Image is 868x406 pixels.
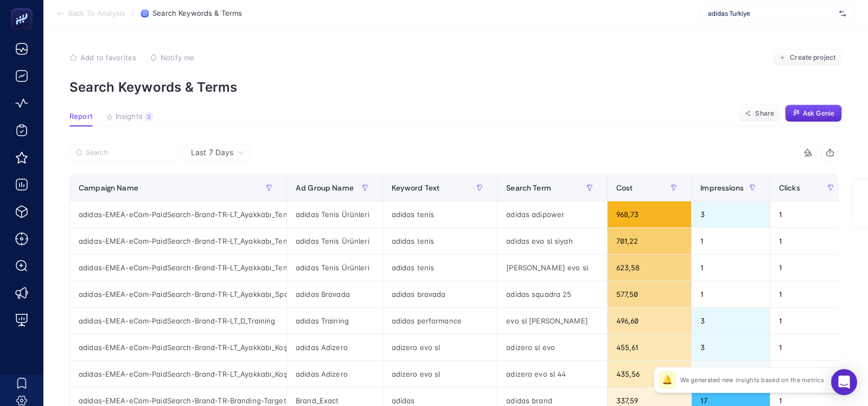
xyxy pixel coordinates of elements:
[692,255,770,281] div: 1
[608,281,692,307] div: 577,50
[287,228,382,254] div: adidas Tenis Ürünleri
[659,371,676,389] div: 🔔
[770,361,848,387] div: 1
[70,361,286,387] div: adidas-EMEA-eCom-PaidSearch-Brand-TR-LT_Ayakkabı_Koşu
[608,255,692,281] div: 623,58
[383,228,497,254] div: adidas tenis
[497,334,607,360] div: adizero sl evo
[383,201,497,227] div: adidas tenis
[70,201,286,227] div: adidas-EMEA-eCom-PaidSearch-Brand-TR-LT_Ayakkabı_Tenis
[383,281,497,307] div: adidas bravada
[608,201,692,227] div: 968,73
[161,53,194,62] span: Notify me
[839,8,846,19] img: svg%3e
[708,9,835,18] span: adidas Turkiye
[692,361,770,387] div: 2
[738,105,781,122] button: Share
[287,334,382,360] div: adidas Adizero
[770,334,848,360] div: 1
[69,53,136,62] button: Add to favorites
[191,147,233,158] span: Last 7 Days
[608,334,692,360] div: 455,61
[145,112,153,121] div: 3
[770,281,848,307] div: 1
[132,9,135,17] span: /
[616,183,633,192] span: Cost
[392,183,440,192] span: Keyword Text
[80,53,136,62] span: Add to favorites
[608,361,692,387] div: 435,56
[608,228,692,254] div: 701,22
[785,105,842,122] button: Ask Genie
[70,281,286,307] div: adidas-EMEA-eCom-PaidSearch-Brand-TR-LT_Ayakkabı_Sportswear
[287,281,382,307] div: adidas Bravada
[287,361,382,387] div: adidas Adizero
[287,255,382,281] div: adidas Tenis Ürünleri
[506,183,551,192] span: Search Term
[79,183,138,192] span: Campaign Name
[383,361,497,387] div: adizero evo sl
[497,255,607,281] div: [PERSON_NAME] evo sl
[69,112,93,121] span: Report
[608,308,692,334] div: 496,60
[692,334,770,360] div: 3
[383,308,497,334] div: adidas performance
[692,201,770,227] div: 3
[803,109,834,118] span: Ask Genie
[770,308,848,334] div: 1
[116,112,143,121] span: Insights
[773,49,842,66] button: Create project
[152,9,242,18] span: Search Keywords & Terms
[296,183,354,192] span: Ad Group Name
[86,149,171,157] input: Search
[70,255,286,281] div: adidas-EMEA-eCom-PaidSearch-Brand-TR-LT_Ayakkabı_Tenis
[68,9,125,18] span: Back To Analysis
[287,308,382,334] div: adidas Training
[497,361,607,387] div: adizero evo sl 44
[70,228,286,254] div: adidas-EMEA-eCom-PaidSearch-Brand-TR-LT_Ayakkabı_Tenis
[692,281,770,307] div: 1
[383,334,497,360] div: adizero evo sl
[692,228,770,254] div: 1
[70,308,286,334] div: adidas-EMEA-eCom-PaidSearch-Brand-TR-LT_D_Training
[287,201,382,227] div: adidas Tenis Ürünleri
[497,308,607,334] div: evo sl [PERSON_NAME]
[497,281,607,307] div: adidas squadra 25
[383,255,497,281] div: adidas tenis
[680,376,824,384] p: We generated new insights based on the metrics
[770,228,848,254] div: 1
[790,53,835,62] span: Create project
[770,255,848,281] div: 1
[755,109,774,118] span: Share
[831,369,857,395] div: Open Intercom Messenger
[770,201,848,227] div: 1
[497,228,607,254] div: adidas evo sl siyah
[69,79,842,95] p: Search Keywords & Terms
[779,183,800,192] span: Clicks
[692,308,770,334] div: 3
[700,183,744,192] span: Impressions
[70,334,286,360] div: adidas-EMEA-eCom-PaidSearch-Brand-TR-LT_Ayakkabı_Koşu
[497,201,607,227] div: adidas adipower
[150,53,194,62] button: Notify me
